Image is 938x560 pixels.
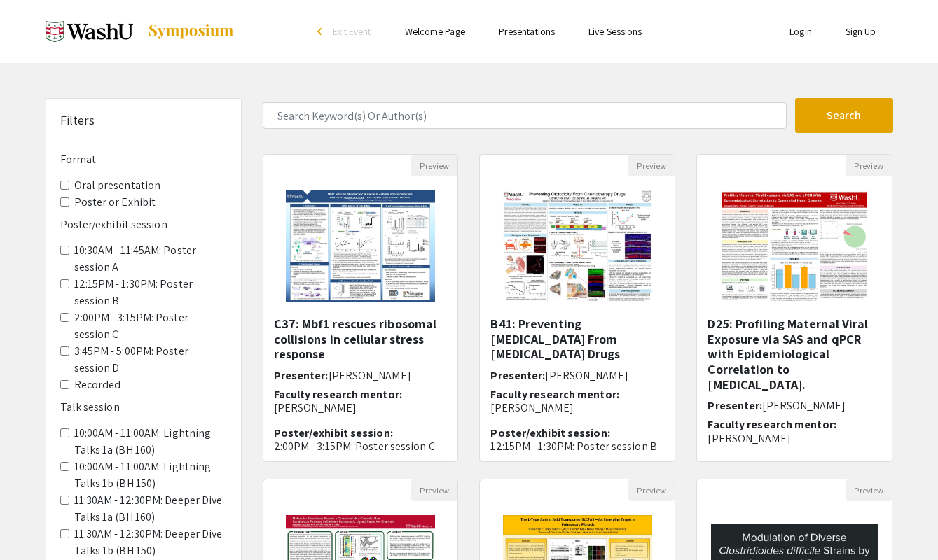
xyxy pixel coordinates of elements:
p: [PERSON_NAME] [490,401,664,414]
h6: Presenter: [274,369,448,382]
button: Preview [846,479,892,501]
span: Faculty research mentor: [274,387,402,402]
h5: D25: Profiling Maternal Viral Exposure via SAS and qPCR with Epidemiological Correlation to [MEDI... [708,316,881,392]
p: [PERSON_NAME] [708,432,881,445]
h6: Presenter: [708,399,881,412]
h5: Filters [60,113,95,128]
span: [PERSON_NAME] [545,368,628,383]
label: 10:00AM - 11:00AM: Lightning Talks 1a (BH 160) [74,425,227,458]
div: arrow_back_ios [317,27,326,36]
button: Preview [411,155,457,176]
label: 11:30AM - 12:30PM: Deeper Dive Talks 1b (BH 150) [74,526,227,559]
label: 10:30AM - 11:45AM: Poster session A [74,242,227,276]
span: Faculty research mentor: [708,417,836,432]
p: 2:00PM - 3:15PM: Poster session C [274,440,448,453]
label: 12:15PM - 1:30PM: Poster session B [74,276,227,309]
div: Open Presentation <p>B41: Preventing Ototoxicity From Chemotherapy Drugs</p> [479,154,675,462]
img: Spring 2025 Undergraduate Research Symposium [46,14,133,49]
h5: C37: Mbf1 rescues ribosomal collisions in cellular stress response [274,316,448,362]
a: Sign Up [846,25,876,38]
div: Open Presentation <p>D25: Profiling Maternal Viral Exposure via SAS and qPCR with Epidemiological... [696,154,892,462]
label: Oral presentation [74,177,161,194]
label: 10:00AM - 11:00AM: Lightning Talks 1b (BH 150) [74,458,227,492]
h6: Poster/exhibit session [60,218,227,231]
a: Login [789,25,812,38]
img: <p>C37: Mbf1 rescues ribosomal collisions in cellular stress response</p> [272,176,449,316]
h6: Presenter: [490,369,664,382]
input: Search Keyword(s) Or Author(s) [263,102,787,129]
a: Live Sessions [588,25,642,38]
button: Search [795,98,893,133]
div: Open Presentation <p>C37: Mbf1 rescues ribosomal collisions in cellular stress response</p> [263,154,459,462]
span: [PERSON_NAME] [329,368,411,383]
label: 11:30AM - 12:30PM: Deeper Dive Talks 1a (BH 160) [74,492,227,526]
label: 3:45PM - 5:00PM: Poster session D [74,343,227,377]
span: Poster/exhibit session: [490,426,609,440]
button: Preview [628,155,675,176]
p: 12:15PM - 1:30PM: Poster session B [490,440,664,453]
span: Poster/exhibit session: [274,426,393,440]
button: Preview [411,479,457,501]
a: Welcome Page [405,25,465,38]
h5: B41: Preventing [MEDICAL_DATA] From [MEDICAL_DATA] Drugs [490,316,664,362]
p: [PERSON_NAME] [274,401,448,414]
img: <p>D25: Profiling Maternal Viral Exposure via SAS and qPCR with Epidemiological Correlation to Co... [706,176,883,316]
button: Preview [628,479,675,501]
img: Symposium by ForagerOne [147,23,235,40]
label: Recorded [74,377,121,393]
label: Poster or Exhibit [74,194,156,211]
img: <p>B41: Preventing Ototoxicity From Chemotherapy Drugs</p> [489,176,666,316]
label: 2:00PM - 3:15PM: Poster session C [74,309,227,343]
a: Spring 2025 Undergraduate Research Symposium [46,14,235,49]
a: Presentations [499,25,555,38]
span: [PERSON_NAME] [762,398,845,413]
h6: Talk session [60,400,227,414]
span: Faculty research mentor: [490,387,619,402]
button: Preview [846,155,892,176]
h6: Format [60,153,227,166]
span: Exit Event [333,25,371,38]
